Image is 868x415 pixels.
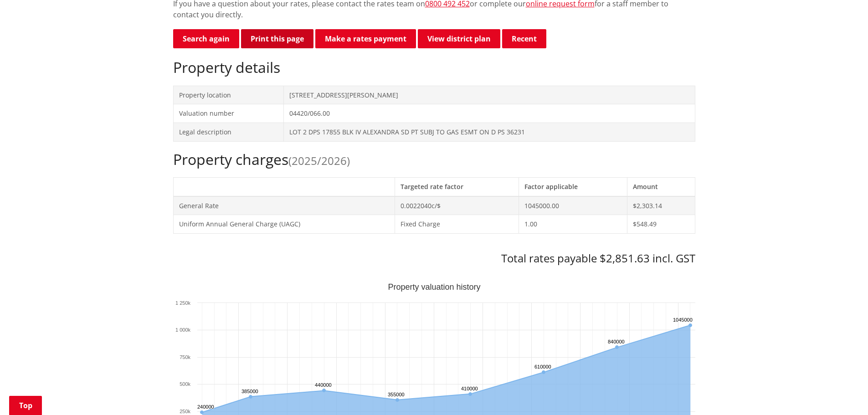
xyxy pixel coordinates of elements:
[388,282,480,292] text: Property valuation history
[173,104,284,123] td: Valuation number
[180,381,190,387] text: 500k
[388,392,405,397] text: 355000
[173,59,695,76] h2: Property details
[173,123,284,141] td: Legal description
[322,389,326,392] path: Tuesday, Jun 30, 12:00, 440,000. Capital Value.
[175,300,190,306] text: 1 250k
[395,177,519,196] th: Targeted rate factor
[241,389,258,394] text: 385000
[9,396,42,415] a: Top
[173,86,284,104] td: Property location
[468,392,472,396] path: Tuesday, Jun 30, 12:00, 410,000. Capital Value.
[608,339,625,344] text: 840000
[542,370,545,374] path: Saturday, Jun 30, 12:00, 610,000. Capital Value.
[241,29,313,48] button: Print this page
[673,317,693,323] text: 1045000
[284,104,695,123] td: 04420/066.00
[197,404,214,410] text: 240000
[502,29,546,48] button: Recent
[284,86,695,104] td: [STREET_ADDRESS][PERSON_NAME]
[173,215,395,234] td: Uniform Annual General Charge (UAGC)
[395,398,399,402] path: Saturday, Jun 30, 12:00, 355,000. Capital Value.
[519,215,627,234] td: 1.00
[395,196,519,215] td: 0.0022040c/$
[173,151,695,168] h2: Property charges
[826,377,859,410] iframe: Messenger Launcher
[173,252,695,265] h3: Total rates payable $2,851.63 incl. GST
[519,196,627,215] td: 1045000.00
[627,177,695,196] th: Amount
[180,354,190,360] text: 750k
[461,386,478,391] text: 410000
[627,196,695,215] td: $2,303.14
[173,196,395,215] td: General Rate
[175,327,190,333] text: 1 000k
[395,215,519,234] td: Fixed Charge
[288,153,350,168] span: (2025/2026)
[173,29,239,48] a: Search again
[284,123,695,141] td: LOT 2 DPS 17855 BLK IV ALEXANDRA SD PT SUBJ TO GAS ESMT ON D PS 36231
[249,395,252,399] path: Friday, Jun 30, 12:00, 385,000. Capital Value.
[315,382,332,388] text: 440000
[615,345,619,349] path: Wednesday, Jun 30, 12:00, 840,000. Capital Value.
[200,410,204,414] path: Wednesday, Jun 30, 12:00, 240,000. Capital Value.
[534,364,551,369] text: 610000
[180,409,190,414] text: 250k
[315,29,416,48] a: Make a rates payment
[519,177,627,196] th: Factor applicable
[688,323,692,327] path: Sunday, Jun 30, 12:00, 1,045,000. Capital Value.
[627,215,695,234] td: $548.49
[418,29,500,48] a: View district plan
